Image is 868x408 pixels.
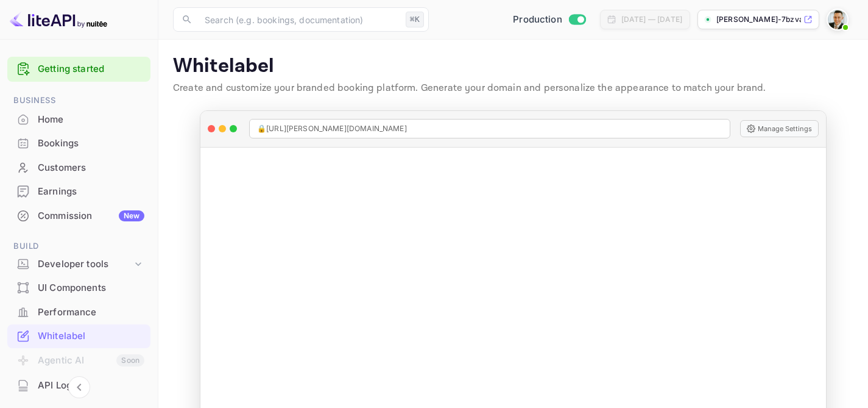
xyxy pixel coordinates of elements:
a: Home [7,108,150,131]
div: Bookings [7,132,150,156]
div: New [119,210,144,221]
div: Earnings [38,185,144,199]
a: CommissionNew [7,204,150,227]
button: Collapse navigation [68,376,90,398]
span: Production [513,13,562,27]
a: Getting started [38,62,144,76]
div: Whitelabel [38,329,144,343]
p: Create and customize your branded booking platform. Generate your domain and personalize the appe... [173,81,853,96]
div: Performance [38,306,144,320]
a: UI Components [7,276,150,299]
div: API Logs [38,379,144,393]
span: Build [7,240,150,253]
a: Performance [7,301,150,323]
div: UI Components [7,276,150,300]
div: Performance [7,301,150,324]
div: UI Components [38,281,144,295]
button: Manage Settings [740,120,819,137]
img: LiteAPI logo [10,10,107,29]
a: Bookings [7,132,150,154]
div: Earnings [7,180,150,204]
a: Whitelabel [7,324,150,347]
a: Customers [7,156,150,179]
div: Home [38,113,144,127]
p: [PERSON_NAME]-7bzva.[PERSON_NAME]... [716,14,801,25]
span: 🔒 [URL][PERSON_NAME][DOMAIN_NAME] [257,123,407,134]
a: Earnings [7,180,150,202]
div: ⌘K [406,12,424,27]
span: Business [7,94,150,107]
div: Whitelabel [7,324,150,348]
p: Whitelabel [173,54,853,79]
div: Home [7,108,150,132]
div: Getting started [7,57,150,82]
img: Hari Luker [828,10,847,29]
div: Customers [7,156,150,180]
div: Switch to Sandbox mode [508,13,590,27]
div: Bookings [38,137,144,151]
div: [DATE] — [DATE] [621,14,682,25]
a: API Logs [7,374,150,396]
div: API Logs [7,374,150,398]
div: Developer tools [38,257,132,271]
div: Developer tools [7,254,150,275]
div: Commission [38,209,144,223]
div: Customers [38,161,144,175]
input: Search (e.g. bookings, documentation) [197,7,401,32]
div: CommissionNew [7,204,150,228]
